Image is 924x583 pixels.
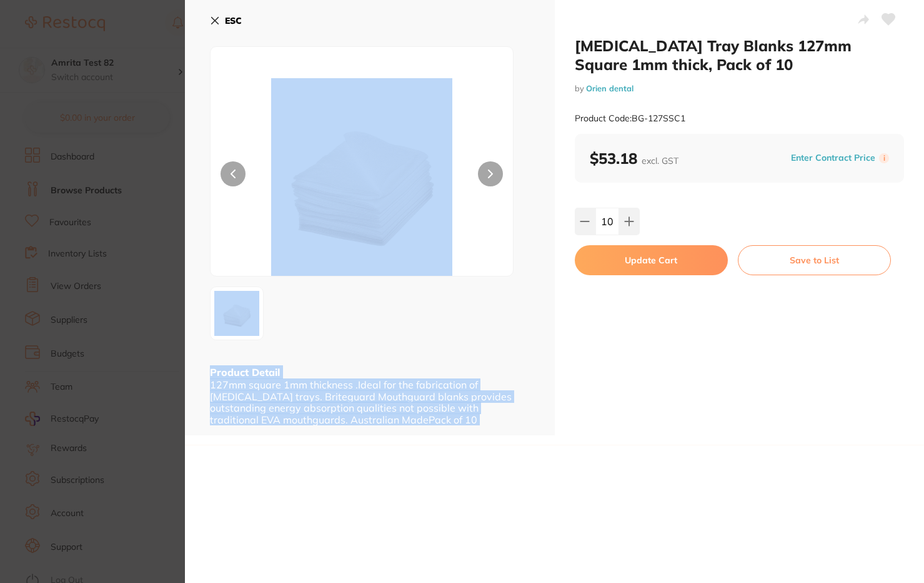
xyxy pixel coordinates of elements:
button: ESC [210,10,242,31]
button: Enter Contract Price [787,152,879,164]
b: $53.18 [590,149,678,168]
small: by [575,84,905,93]
div: 127mm square 1mm thickness .Ideal for the fabrication of [MEDICAL_DATA] trays. Briteguard Mouthgu... [210,379,530,425]
label: i [879,153,889,163]
button: Save to List [738,245,891,275]
b: Product Detail [210,366,280,378]
img: L21lZGlhLW5s [214,291,259,336]
h2: [MEDICAL_DATA] Tray Blanks 127mm Square 1mm thick, Pack of 10 [575,36,905,74]
button: Update Cart [575,245,728,275]
span: excl. GST [642,155,678,166]
small: Product Code: BG-127SSC1 [575,113,685,124]
b: ESC [225,15,242,26]
img: L21lZGlhLW5s [271,78,452,276]
a: Orien dental [586,83,633,93]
